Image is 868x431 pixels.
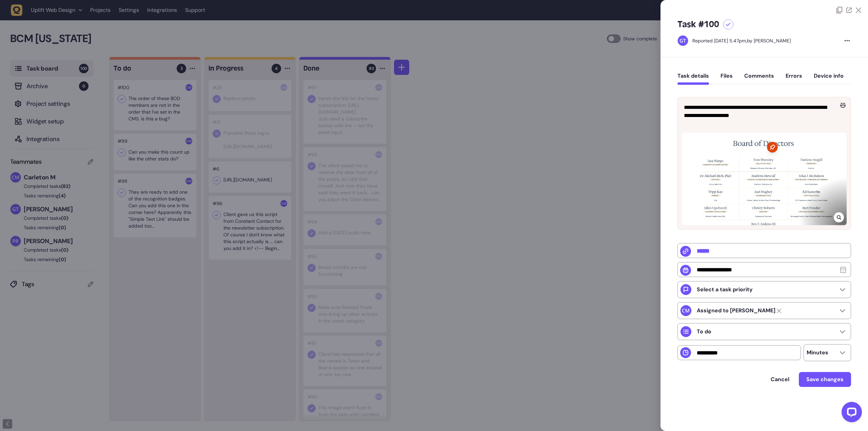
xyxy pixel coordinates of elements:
h5: Task #100 [677,19,719,30]
p: Select a task priority [697,286,753,293]
span: Save changes [806,376,844,383]
p: To do [697,328,711,335]
button: Cancel [764,373,796,386]
iframe: LiveChat chat widget [836,399,865,428]
img: Graham Thompson [678,36,688,46]
p: Minutes [807,349,828,356]
button: Files [721,73,733,85]
button: Errors [786,73,802,85]
strong: Carleton M [697,307,775,314]
div: Reported [DATE] 5.47pm, [692,38,747,44]
button: Task details [677,73,709,85]
button: Save changes [799,372,851,387]
button: Comments [744,73,774,85]
button: Device info [814,73,844,85]
div: by [PERSON_NAME] [692,37,791,44]
span: Cancel [771,376,789,383]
